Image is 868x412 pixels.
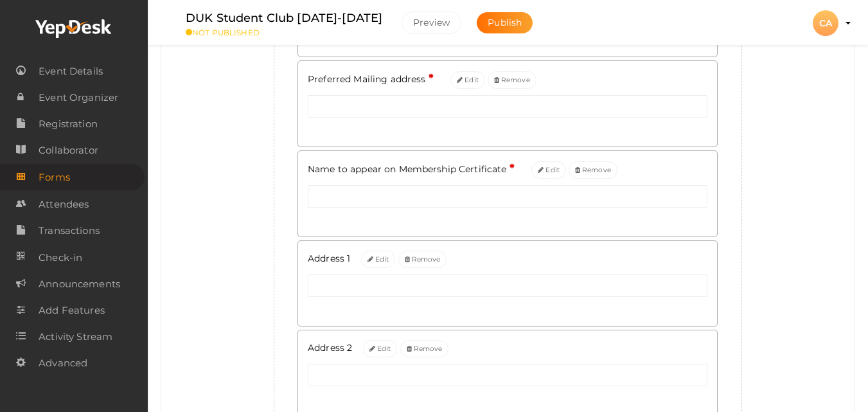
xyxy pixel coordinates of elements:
[400,340,449,357] button: Remove
[308,163,507,175] span: Name to appear on Membership Certificate
[477,12,533,33] button: Publish
[569,161,617,179] button: Remove
[363,340,398,357] button: Edit
[39,192,89,217] span: Attendees
[308,253,350,264] span: Address 1
[39,271,120,297] span: Announcements
[531,161,566,179] button: Edit
[39,138,98,163] span: Collaborator
[450,71,485,89] button: Edit
[308,73,426,85] span: Preferred Mailing address
[488,71,536,89] button: Remove
[39,245,82,271] span: Check-in
[361,251,396,268] button: Edit
[308,342,352,354] span: Address 2
[39,58,103,84] span: Event Details
[39,165,70,190] span: Forms
[39,324,112,350] span: Activity Stream
[398,251,447,268] button: Remove
[813,17,838,29] profile-pic: CA
[39,298,105,323] span: Add Features
[39,218,100,244] span: Transactions
[186,9,382,28] label: DUK Student Club [DATE]-[DATE]
[809,10,842,37] button: CA
[39,350,87,376] span: Advanced
[39,111,98,137] span: Registration
[39,85,118,111] span: Event Organizer
[488,17,522,28] span: Publish
[186,28,382,37] small: NOT PUBLISHED
[813,10,838,36] div: CA
[402,12,461,34] button: Preview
